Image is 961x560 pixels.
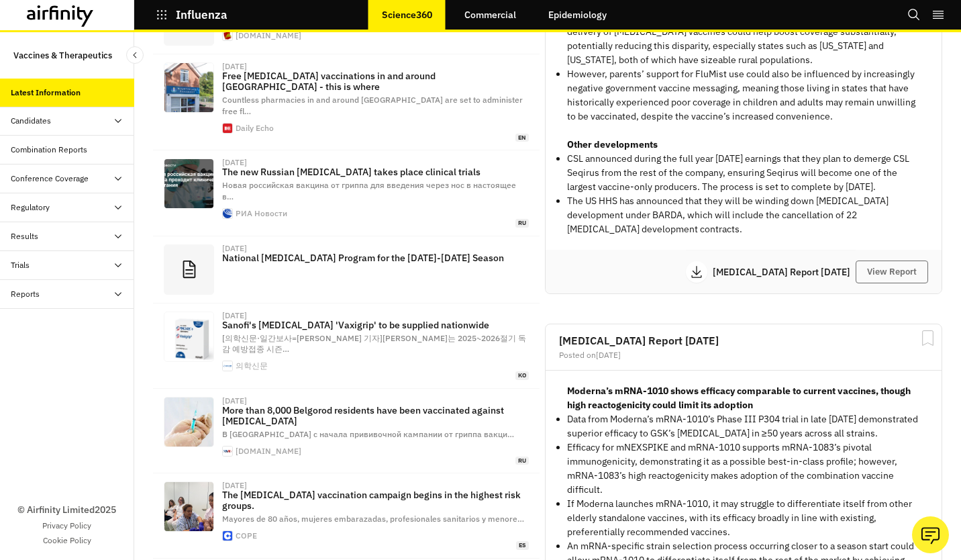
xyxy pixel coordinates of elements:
div: РИА Новости [236,209,287,218]
div: [DATE] [222,312,247,320]
div: Latest Information [11,87,81,99]
p: The US HHS has announced that they will be winding down [MEDICAL_DATA] development under BARDA, w... [567,194,920,236]
img: 68d14c59b5ef0.jpeg [164,482,213,531]
div: Conference Coverage [11,173,89,185]
p: Efficacy for mNEXSPIKE and mRNA-1010 supports mRNA-1083’s pivotal immunogenicity, demonstrating i... [567,440,920,497]
p: Science360 [382,9,432,20]
a: [DATE]More than 8,000 Belgorod residents have been vaccinated against [MEDICAL_DATA]В [GEOGRAPHIC... [153,389,540,473]
button: Influenza [156,3,227,26]
span: ru [515,457,529,465]
div: Daily Echo [236,124,274,132]
h2: [MEDICAL_DATA] Report [DATE] [559,335,928,346]
span: [의학신문·일간보사=[PERSON_NAME] 기자][PERSON_NAME]는 2025~2026절기 독감 예방접종 시즌 … [222,333,526,355]
img: apple-touch-icon-192x192.png [223,531,232,541]
span: В [GEOGRAPHIC_DATA] с начала прививочной кампании от гриппа вакци … [222,429,514,439]
p: [MEDICAL_DATA] Report [DATE] [713,267,856,277]
p: CSL announced during the full year [DATE] earnings that they plan to demerge CSL Seqirus from the... [567,152,920,194]
button: Close Sidebar [126,46,144,64]
p: Influenza [176,9,227,21]
a: Privacy Policy [42,520,91,532]
a: [DATE]Free [MEDICAL_DATA] vaccinations in and around [GEOGRAPHIC_DATA] - this is whereCountless p... [153,54,540,150]
div: [DATE] [222,481,247,489]
img: 46ad4ba897ec7836fe8ba72c114f88e8.jpg [164,398,213,447]
p: The [MEDICAL_DATA] vaccination campaign begins in the highest risk groups. [222,489,529,511]
a: [DATE]The new Russian [MEDICAL_DATA] takes place clinical trialsНовая российская вакцина от грипп... [153,150,540,236]
a: [DATE]The [MEDICAL_DATA] vaccination campaign begins in the highest risk groups.Mayores de 80 año... [153,473,540,558]
div: Results [11,230,38,242]
div: [DOMAIN_NAME] [236,32,301,40]
p: National [MEDICAL_DATA] Program for the [DATE]-[DATE] Season [222,252,529,263]
div: [DATE] [222,158,247,167]
p: However, parents’ support for FluMist use could also be influenced by increasingly negative gover... [567,67,920,124]
img: apple-touch-icon-180.png [223,447,232,456]
strong: Moderna’s mRNA-1010 shows efficacy comparable to current vaccines, though high reactogenicity cou... [567,385,911,411]
span: Mayores de 80 años, mujeres embarazadas, profesionales sanitarios y menore … [222,514,524,524]
button: Search [907,3,921,26]
p: The new Russian [MEDICAL_DATA] takes place clinical trials [222,167,529,177]
img: snslogo_20210311040859.jpg [223,361,232,371]
div: Regulatory [11,201,50,214]
div: COPE [236,532,257,540]
img: 2258209_292251_134_v150.jpg [164,312,213,361]
strong: Other developments [567,138,658,150]
a: [DATE]Sanofi's [MEDICAL_DATA] 'Vaxigrip' to be supplied nationwide[의학신문·일간보사=[PERSON_NAME] 기자][PE... [153,304,540,389]
div: 의학신문 [236,362,268,370]
div: Candidates [11,115,51,127]
p: Sanofi's [MEDICAL_DATA] 'Vaxigrip' to be supplied nationwide [222,320,529,330]
span: ru [515,219,529,228]
a: Cookie Policy [43,534,91,547]
div: [DATE] [222,62,247,71]
div: Trials [11,259,30,271]
p: More than 8,000 Belgorod residents have been vaccinated against [MEDICAL_DATA] [222,405,529,426]
div: [DOMAIN_NAME] [236,447,301,455]
span: es [516,541,529,550]
span: Новая российская вакцина от гриппа для введения через нос в настоящее в … [222,180,516,201]
p: Vaccines & Therapeutics [13,43,112,68]
button: View Report [856,261,928,283]
svg: Bookmark Report [919,330,936,346]
p: If Moderna launches mRNA-1010, it may struggle to differentiate itself from other elderly standal... [567,497,920,539]
div: Combination Reports [11,144,87,156]
p: Free [MEDICAL_DATA] vaccinations in and around [GEOGRAPHIC_DATA] - this is where [222,71,529,92]
a: [DATE]National [MEDICAL_DATA] Program for the [DATE]-[DATE] Season [153,236,540,304]
img: 19987037.jpg [164,63,213,112]
span: ko [515,371,529,380]
div: [DATE] [222,244,247,252]
p: The gap between rural and urban paediatric uptake in recent seasons suggests that delivery of [ME... [567,11,920,67]
span: Countless pharmacies in and around [GEOGRAPHIC_DATA] are set to administer free fl … [222,95,523,116]
img: 2043710189.jpg [164,159,213,208]
p: © Airfinity Limited 2025 [17,503,116,517]
img: faviconV2 [223,31,232,40]
div: [DATE] [222,397,247,405]
div: Reports [11,288,40,300]
p: Data from Moderna’s mRNA-1010’s Phase III P304 trial in late [DATE] demonstrated superior efficac... [567,412,920,440]
div: Posted on [DATE] [559,351,928,359]
span: en [515,134,529,142]
img: apple-touch-icon.png [223,209,232,218]
button: Ask our analysts [912,516,949,553]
